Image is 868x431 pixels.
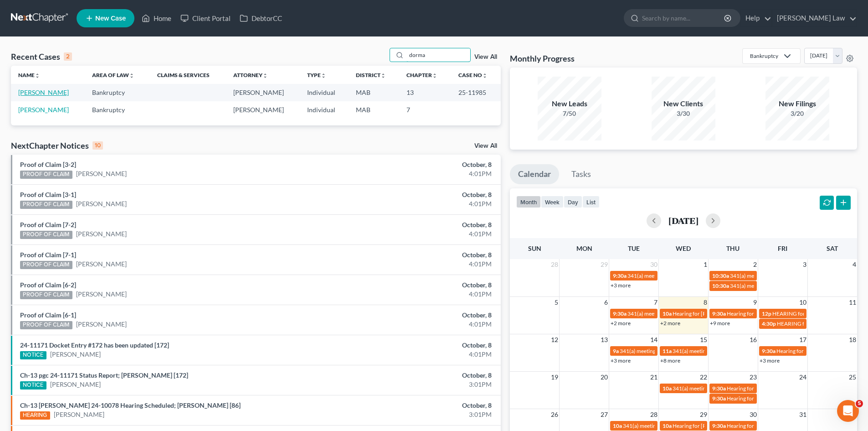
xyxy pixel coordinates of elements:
a: Attorneyunfold_more [233,72,268,78]
span: 20 [600,372,609,383]
div: PROOF OF CLAIM [20,291,72,299]
span: Hearing for [PERSON_NAME] [776,348,847,354]
th: Claims & Services [150,66,226,84]
span: 16 [749,334,758,345]
span: 341(a) meeting for [PERSON_NAME] [730,272,818,279]
button: month [516,196,541,208]
span: 3 [802,259,807,270]
div: October, 8 [340,250,492,260]
span: New Case [95,15,126,22]
i: unfold_more [380,73,386,78]
span: 10:30a [712,272,729,279]
a: [PERSON_NAME] [76,229,127,239]
span: 341(a) meeting for [PERSON_NAME] [627,272,715,279]
a: Proof of Claim [7-1] [20,251,76,259]
a: +9 more [710,320,730,327]
i: unfold_more [321,73,326,78]
a: Area of Lawunfold_more [92,72,134,78]
div: New Clients [652,99,715,109]
span: 11a [663,348,672,354]
td: 7 [399,101,451,118]
td: 25-11985 [451,84,501,101]
a: DebtorCC [235,10,287,26]
span: 9:30a [613,310,627,317]
span: Sun [528,244,541,252]
div: 4:01PM [340,169,492,178]
i: unfold_more [262,73,268,78]
span: 29 [600,259,609,270]
span: 23 [749,372,758,383]
span: 15 [699,334,708,345]
span: 341(a) meeting for [PERSON_NAME] [673,385,760,392]
span: 22 [699,372,708,383]
span: Fri [778,244,787,252]
a: [PERSON_NAME] [18,106,69,114]
a: +2 more [611,320,631,327]
h2: [DATE] [668,216,699,225]
span: 9:30a [762,348,776,354]
span: 341(a) meeting for [PERSON_NAME] [627,310,715,317]
span: Mon [576,244,592,252]
td: Bankruptcy [85,84,149,101]
span: 10a [663,422,672,429]
span: 9:30a [712,395,726,402]
input: Search by name... [406,48,470,62]
div: October, 8 [340,190,492,199]
div: October, 8 [340,160,492,169]
div: 10 [92,141,103,150]
a: +3 more [760,357,780,364]
div: 4:01PM [340,290,492,299]
span: Hearing for [PERSON_NAME] [727,422,798,429]
a: Proof of Claim [6-1] [20,311,76,319]
button: day [564,196,582,208]
span: 21 [649,372,658,383]
a: [PERSON_NAME] [76,260,127,269]
td: Individual [300,84,349,101]
a: Proof of Claim [3-2] [20,161,76,168]
a: [PERSON_NAME] [50,380,101,389]
span: 9a [613,348,619,354]
a: [PERSON_NAME] Law [772,10,857,26]
td: [PERSON_NAME] [226,101,300,118]
div: 3:01PM [340,410,492,419]
span: HEARING for [PERSON_NAME] [777,320,853,327]
a: Help [741,10,771,26]
span: Hearing for [PERSON_NAME] [673,422,744,429]
span: Hearing for [PERSON_NAME] [727,395,798,402]
span: 341(a) meeting for [PERSON_NAME] [730,282,818,289]
div: NOTICE [20,351,46,359]
span: 24 [798,372,807,383]
div: 2 [64,52,72,61]
span: 9:30a [712,310,726,317]
a: View All [474,143,497,149]
div: October, 8 [340,371,492,380]
span: 341(a) meeting for [PERSON_NAME] [623,422,711,429]
i: unfold_more [129,73,134,78]
span: 13 [600,334,609,345]
div: 3/30 [652,109,715,118]
span: 30 [749,409,758,420]
input: Search by name... [642,10,725,26]
div: NOTICE [20,381,46,389]
div: 4:01PM [340,229,492,239]
span: Thu [726,244,740,252]
td: 13 [399,84,451,101]
a: Proof of Claim [7-2] [20,221,76,228]
a: Proof of Claim [3-1] [20,191,76,198]
div: October, 8 [340,280,492,290]
span: 10 [798,297,807,308]
a: Home [137,10,176,26]
span: 10a [663,310,672,317]
a: +8 more [660,357,680,364]
div: 3:01PM [340,380,492,389]
span: 2 [752,259,758,270]
span: 29 [699,409,708,420]
span: 28 [649,409,658,420]
button: week [541,196,564,208]
div: 4:01PM [340,260,492,269]
span: Tue [628,244,640,252]
span: 28 [550,259,559,270]
span: HEARING for [PERSON_NAME] [772,310,849,317]
span: 27 [600,409,609,420]
a: Tasks [563,164,599,184]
